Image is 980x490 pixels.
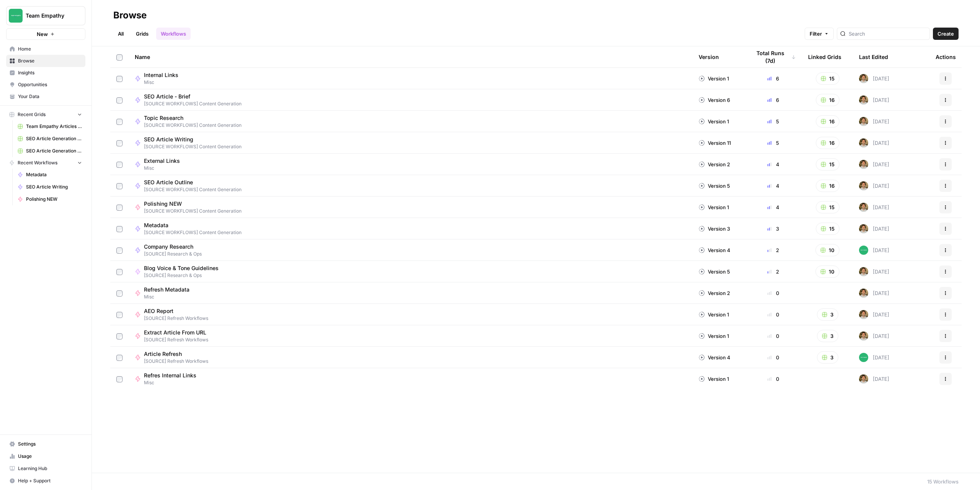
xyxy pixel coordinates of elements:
[144,93,235,100] span: SEO Article - Brief
[135,71,686,86] a: Internal LinksMisc
[6,450,85,462] a: Usage
[859,160,868,169] img: 9peqd3ak2lieyojmlm10uxo82l57
[6,79,85,91] a: Opportunities
[113,9,147,21] div: Browse
[6,438,85,450] a: Settings
[18,159,57,166] span: Recent Workflows
[156,28,191,40] a: Workflows
[144,114,235,122] span: Topic Research
[18,69,82,76] span: Insights
[144,358,208,365] span: [SOURCE] Refresh Workflows
[135,179,686,193] a: SEO Article Outline[SOURCE WORKFLOWS] Content Generation
[14,193,85,205] a: Polishing NEW
[751,75,796,82] div: 6
[859,138,889,147] div: [DATE]
[751,246,796,254] div: 2
[938,30,954,38] span: Create
[859,246,868,255] img: wwg0kvabo36enf59sssm51gfoc5r
[144,286,189,293] span: Refresh Metadata
[859,353,868,362] img: wwg0kvabo36enf59sssm51gfoc5r
[859,203,868,212] img: 9peqd3ak2lieyojmlm10uxo82l57
[131,28,153,40] a: Grids
[699,268,730,275] div: Version 5
[859,117,889,126] div: [DATE]
[699,96,730,104] div: Version 6
[751,203,796,211] div: 4
[18,111,46,118] span: Recent Grids
[859,74,889,83] div: [DATE]
[26,171,82,178] span: Metadata
[144,307,202,315] span: AEO Report
[751,289,796,297] div: 0
[859,288,868,298] img: 9peqd3ak2lieyojmlm10uxo82l57
[859,267,868,276] img: 9peqd3ak2lieyojmlm10uxo82l57
[816,158,840,170] button: 15
[859,331,868,341] img: 9peqd3ak2lieyojmlm10uxo82l57
[751,118,796,125] div: 5
[6,157,85,169] button: Recent Workflows
[18,93,82,100] span: Your Data
[816,180,840,192] button: 16
[805,28,834,40] button: Filter
[859,46,888,67] div: Last Edited
[113,28,128,40] a: All
[144,221,235,229] span: Metadata
[859,310,868,319] img: 9peqd3ak2lieyojmlm10uxo82l57
[144,379,203,386] span: Misc
[144,165,186,172] span: Misc
[135,221,686,236] a: Metadata[SOURCE WORKFLOWS] Content Generation
[144,315,208,322] span: [SOURCE] Refresh Workflows
[751,311,796,318] div: 0
[9,9,23,23] img: Team Empathy Logo
[6,475,85,487] button: Help + Support
[6,90,85,103] a: Your Data
[859,138,868,147] img: 9peqd3ak2lieyojmlm10uxo82l57
[699,161,730,168] div: Version 2
[751,332,796,340] div: 0
[144,264,219,272] span: Blog Voice & Tone Guidelines
[144,136,235,143] span: SEO Article Writing
[144,143,242,150] span: [SOURCE WORKFLOWS] Content Generation
[144,79,185,86] span: Misc
[936,46,956,67] div: Actions
[699,75,729,82] div: Version 1
[18,465,82,472] span: Learning Hub
[699,203,729,211] div: Version 1
[751,375,796,383] div: 0
[26,135,82,142] span: SEO Article Generation Grid (Cropin)
[859,288,889,298] div: [DATE]
[699,375,729,383] div: Version 1
[26,196,82,203] span: Polishing NEW
[135,114,686,129] a: Topic Research[SOURCE WORKFLOWS] Content Generation
[18,441,82,447] span: Settings
[37,30,48,38] span: New
[26,147,82,154] span: SEO Article Generation Grid - Access Quest
[14,169,85,181] a: Metadata
[816,137,840,149] button: 16
[751,46,796,67] div: Total Runs (7d)
[144,179,235,186] span: SEO Article Outline
[859,331,889,341] div: [DATE]
[859,74,868,83] img: 9peqd3ak2lieyojmlm10uxo82l57
[699,225,730,233] div: Version 3
[816,201,840,213] button: 15
[859,246,889,255] div: [DATE]
[144,100,242,107] span: [SOURCE WORKFLOWS] Content Generation
[144,229,242,236] span: [SOURCE WORKFLOWS] Content Generation
[933,28,959,40] button: Create
[859,224,868,233] img: 9peqd3ak2lieyojmlm10uxo82l57
[144,186,242,193] span: [SOURCE WORKFLOWS] Content Generation
[859,203,889,212] div: [DATE]
[699,118,729,125] div: Version 1
[859,267,889,276] div: [DATE]
[751,354,796,361] div: 0
[26,12,72,20] span: Team Empathy
[816,115,840,128] button: 16
[18,81,82,88] span: Opportunities
[135,307,686,322] a: AEO Report[SOURCE] Refresh Workflows
[18,477,82,484] span: Help + Support
[135,329,686,343] a: Extract Article From URL[SOURCE] Refresh Workflows
[144,200,235,208] span: Polishing NEW
[144,336,212,343] span: [SOURCE] Refresh Workflows
[135,136,686,150] a: SEO Article Writing[SOURCE WORKFLOWS] Content Generation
